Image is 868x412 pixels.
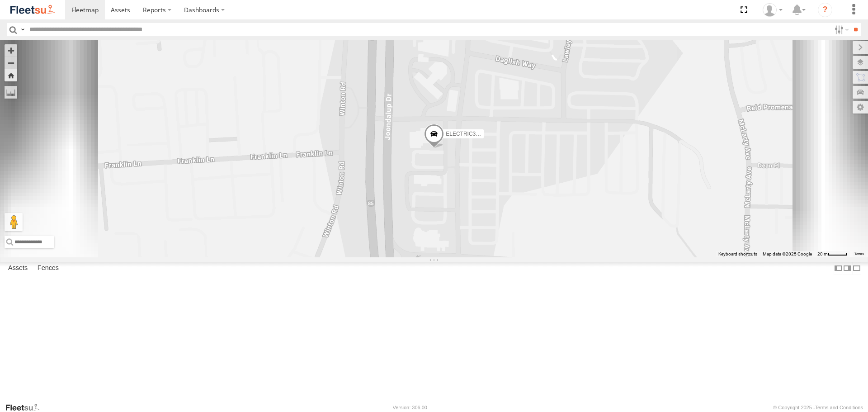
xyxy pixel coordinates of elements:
button: Map Scale: 20 m per 39 pixels [815,251,850,257]
label: Fences [33,262,63,275]
label: Measure [5,86,17,99]
i: ? [818,3,832,17]
a: Terms and Conditions [815,405,863,410]
label: Dock Summary Table to the Left [834,262,843,275]
div: © Copyright 2025 - [773,405,863,410]
span: ELECTRIC3 - [PERSON_NAME] [446,131,525,137]
button: Zoom in [5,44,17,57]
img: fleetsu-logo-horizontal.svg [9,4,56,16]
label: Hide Summary Table [852,262,861,275]
span: 20 m [817,251,828,256]
label: Dock Summary Table to the Right [843,262,852,275]
button: Keyboard shortcuts [718,251,757,257]
button: Drag Pegman onto the map to open Street View [5,213,23,231]
span: Map data ©2025 Google [763,251,812,256]
div: Wayne Betts [759,3,786,17]
label: Search Filter Options [831,23,850,36]
button: Zoom out [5,57,17,69]
a: Terms (opens in new tab) [854,252,864,256]
label: Search Query [19,23,26,36]
div: Version: 306.00 [393,405,427,410]
label: Assets [4,262,32,275]
button: Zoom Home [5,69,17,81]
label: Map Settings [853,101,868,114]
a: Visit our Website [5,403,47,412]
